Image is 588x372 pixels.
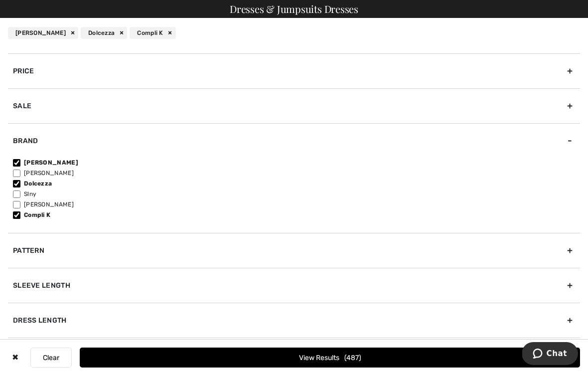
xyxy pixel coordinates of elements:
[13,179,580,188] label: Dolcezza
[13,170,20,177] input: [PERSON_NAME]
[8,233,580,268] div: Pattern
[8,123,580,158] div: Brand
[13,190,20,198] input: Slny
[13,169,580,178] label: [PERSON_NAME]
[13,200,580,209] label: [PERSON_NAME]
[8,303,580,338] div: Dress Length
[13,159,20,167] input: [PERSON_NAME]
[80,348,580,368] button: View Results487
[30,348,72,368] button: Clear
[344,354,361,362] span: 487
[13,210,580,219] label: Compli K
[13,201,20,208] input: [PERSON_NAME]
[81,27,127,39] div: Dolcezza
[522,342,578,367] iframe: Opens a widget where you can chat to one of our agents
[13,158,580,167] label: [PERSON_NAME]
[13,189,580,198] label: Slny
[8,348,22,368] div: ✖
[130,27,175,39] div: Compli K
[8,88,580,123] div: Sale
[8,27,78,39] div: [PERSON_NAME]
[8,268,580,303] div: Sleeve length
[13,211,20,219] input: Compli K
[8,53,580,88] div: Price
[13,180,20,187] input: Dolcezza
